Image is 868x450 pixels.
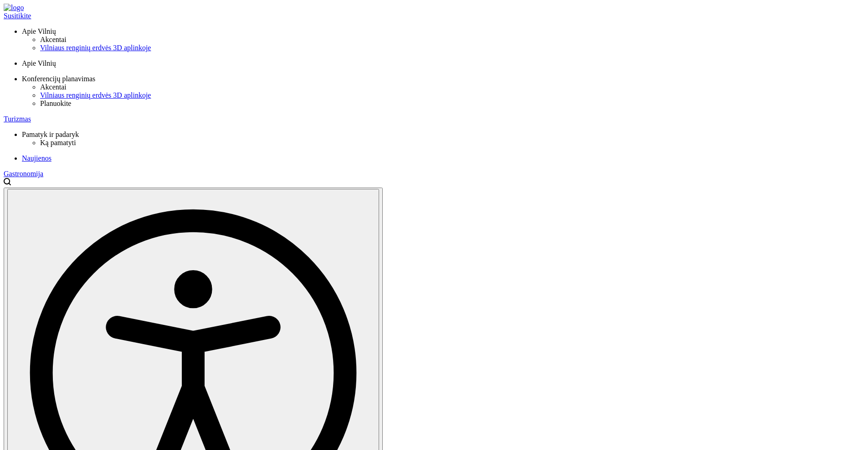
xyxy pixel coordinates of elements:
span: Vilniaus renginių erdvės 3D aplinkoje [40,44,151,52]
span: Pamatyk ir padaryk [22,131,79,138]
span: Akcentai [40,83,67,91]
nav: Primary navigation [4,12,864,178]
span: Gastronomija [4,170,43,178]
span: Vilniaus renginių erdvės 3D aplinkoje [40,91,151,99]
span: Turizmas [4,115,31,123]
a: Vilniaus renginių erdvės 3D aplinkoje [40,44,864,52]
img: logo [4,4,24,12]
a: Vilniaus renginių erdvės 3D aplinkoje [40,91,864,99]
a: Naujienos [22,154,864,162]
span: Apie Vilnių [22,59,56,67]
span: Ką pamatyti [40,139,76,147]
span: Planuokite [40,99,71,107]
span: Apie Vilnių [22,27,56,35]
a: Turizmas [4,115,864,123]
span: Konferencijų planavimas [22,75,95,83]
span: Naujienos [22,154,51,162]
a: Open search modal [4,179,11,187]
span: Akcentai [40,36,67,43]
span: Susitikite [4,12,31,20]
a: Susitikite [4,12,864,20]
a: Gastronomija [4,170,864,178]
